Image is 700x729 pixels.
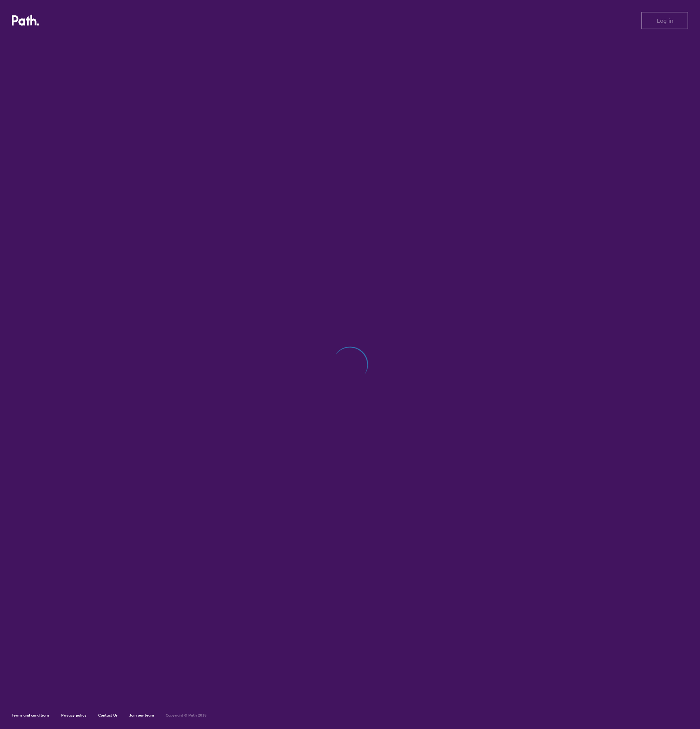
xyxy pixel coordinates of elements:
button: Log in [641,12,688,29]
a: Join our team [129,713,154,718]
a: Contact Us [98,713,118,718]
h6: Copyright © Path 2018 [166,713,207,718]
span: Log in [657,17,673,24]
a: Privacy policy [61,713,86,718]
a: Terms and conditions [12,713,49,718]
